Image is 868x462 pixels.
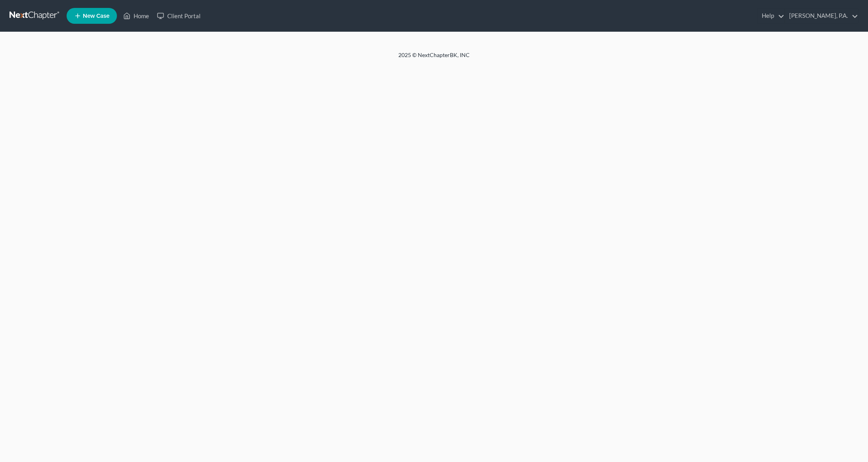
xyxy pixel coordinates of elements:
[153,9,205,23] a: Client Portal
[785,9,858,23] a: [PERSON_NAME], P.A.
[758,9,784,23] a: Help
[208,51,660,65] div: 2025 © NextChapterBK, INC
[119,9,153,23] a: Home
[67,8,117,24] new-legal-case-button: New Case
